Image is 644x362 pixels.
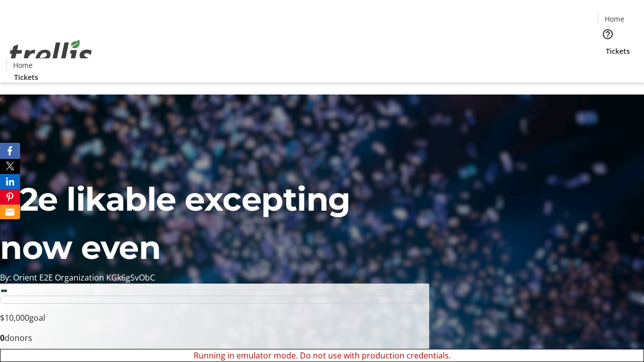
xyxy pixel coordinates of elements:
[6,72,46,82] a: Tickets
[598,24,618,44] button: Help
[13,60,33,70] span: Home
[14,72,38,82] span: Tickets
[7,60,39,70] a: Home
[598,56,618,76] button: Cart
[598,46,638,56] a: Tickets
[606,46,630,56] span: Tickets
[6,29,96,79] img: Orient E2E Organization KGk6gSvObC's Logo
[605,14,624,24] span: Home
[598,14,630,24] a: Home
